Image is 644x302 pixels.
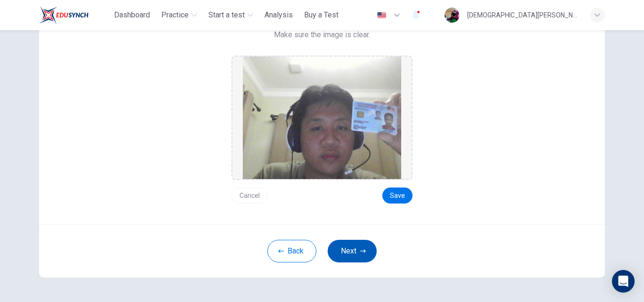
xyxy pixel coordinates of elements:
div: Open Intercom Messenger [612,270,635,293]
span: Analysis [264,9,293,21]
span: Practice [161,9,189,21]
button: Back [267,240,316,262]
button: Analysis [261,7,297,24]
button: Start a test [205,7,257,24]
button: Cancel [231,188,268,204]
button: Buy a Test [300,7,342,24]
span: Buy a Test [304,9,339,21]
button: Save [382,188,413,204]
span: Start a test [208,9,245,21]
button: Next [328,240,377,262]
img: preview screemshot [243,57,401,179]
img: Profile picture [445,8,460,23]
button: Dashboard [110,7,154,24]
button: Practice [157,7,201,24]
div: [DEMOGRAPHIC_DATA][PERSON_NAME] [467,9,578,21]
span: Dashboard [114,9,150,21]
span: Make sure the image is clear. [274,29,370,41]
a: ELTC logo [39,6,110,24]
img: ELTC logo [39,6,89,24]
img: en [376,12,388,19]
